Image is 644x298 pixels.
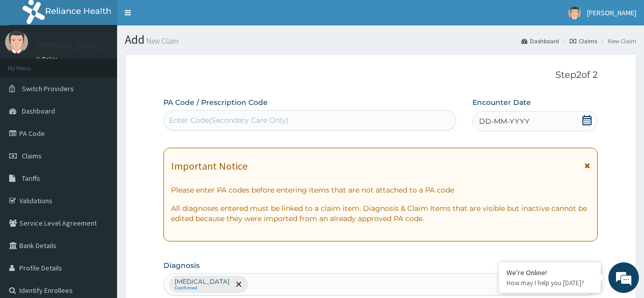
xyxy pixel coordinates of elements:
[22,84,74,93] span: Switch Providers
[171,160,247,172] h1: Important Notice
[163,97,268,107] label: PA Code / Prescription Code
[507,268,593,277] div: We're Online!
[36,41,102,50] p: [PERSON_NAME]
[568,7,581,19] img: User Image
[163,70,598,81] p: Step 2 of 2
[507,279,593,287] p: How may I help you today?
[169,115,289,125] div: Enter Code(Secondary Care Only)
[587,8,636,17] span: [PERSON_NAME]
[22,174,40,183] span: Tariffs
[171,203,590,224] p: All diagnoses entered must be linked to a claim item. Diagnosis & Claim Items that are visible bu...
[36,56,60,63] a: Online
[479,116,529,126] span: DD-MM-YYYY
[234,280,243,289] span: remove selection option
[5,31,28,53] img: User Image
[175,286,230,291] small: Confirmed
[125,33,636,46] h1: Add
[22,106,55,116] span: Dashboard
[145,37,179,45] small: New Claim
[163,260,200,270] label: Diagnosis
[175,278,230,286] p: [MEDICAL_DATA]
[171,185,590,195] p: Please enter PA codes before entering items that are not attached to a PA code
[570,37,597,45] a: Claims
[22,151,42,160] span: Claims
[521,37,559,45] a: Dashboard
[598,37,636,45] li: New Claim
[472,97,531,107] label: Encounter Date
